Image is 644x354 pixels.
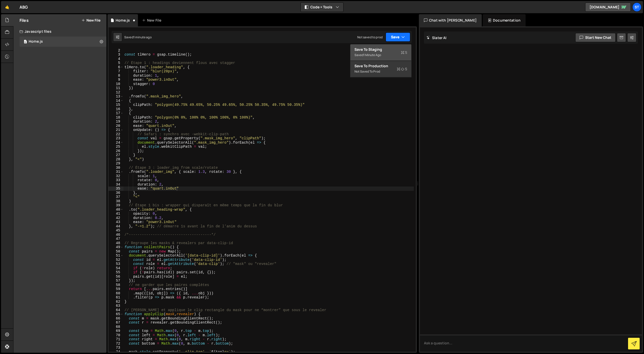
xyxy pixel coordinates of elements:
[133,35,152,39] div: 1 minute ago
[109,149,123,153] div: 26
[142,18,163,23] div: New File
[483,14,526,26] div: Documentation
[109,199,123,204] div: 38
[109,174,123,178] div: 32
[81,18,100,22] button: New File
[13,26,106,37] div: Javascript files
[109,316,123,321] div: 66
[109,312,123,316] div: 65
[426,35,447,40] h2: Slater AI
[109,128,123,132] div: 21
[419,14,482,26] div: Chat with [PERSON_NAME]
[109,308,123,312] div: 64
[109,258,123,262] div: 52
[20,37,106,47] div: 16686/45579.js
[109,132,123,137] div: 22
[109,291,123,296] div: 60
[109,233,123,237] div: 46
[109,107,123,111] div: 16
[109,254,123,258] div: 51
[401,50,407,55] span: S
[109,103,123,107] div: 15
[109,325,123,329] div: 68
[109,78,123,82] div: 9
[109,270,123,275] div: 55
[109,300,123,304] div: 62
[109,342,123,346] div: 72
[29,39,43,44] div: Home.js
[109,346,123,350] div: 73
[109,136,123,141] div: 23
[109,74,123,78] div: 8
[109,86,123,90] div: 11
[109,187,123,191] div: 35
[109,245,123,249] div: 49
[386,32,410,42] button: Save
[109,145,123,149] div: 25
[109,69,123,74] div: 7
[109,157,123,162] div: 28
[109,333,123,338] div: 70
[109,191,123,195] div: 36
[354,63,407,69] div: Save to Production
[109,275,123,279] div: 56
[350,61,411,77] button: Save to ProductionS Not saved to prod
[109,115,123,120] div: 18
[109,53,123,57] div: 3
[109,279,123,283] div: 57
[357,35,383,39] div: Not saved to prod
[109,212,123,216] div: 41
[109,111,123,115] div: 17
[24,40,27,44] span: 0
[109,283,123,287] div: 58
[109,182,123,187] div: 34
[109,94,123,99] div: 13
[109,124,123,128] div: 20
[109,65,123,70] div: 6
[109,220,123,224] div: 43
[109,237,123,241] div: 47
[354,52,407,58] div: Saved
[109,266,123,271] div: 54
[1,1,13,13] a: 🤙
[109,90,123,95] div: 12
[109,178,123,182] div: 33
[109,262,123,266] div: 53
[124,35,152,39] div: Saved
[354,69,407,75] div: Not saved to prod
[109,195,123,199] div: 37
[109,321,123,325] div: 67
[109,329,123,333] div: 69
[109,208,123,212] div: 40
[109,203,123,208] div: 39
[116,18,130,23] div: Home.js
[585,3,631,12] a: [DOMAIN_NAME]
[354,47,407,52] div: Save to Staging
[109,99,123,103] div: 14
[20,4,28,10] div: ABG
[109,295,123,300] div: 61
[109,224,123,229] div: 44
[301,3,343,12] button: Code + Tools
[109,153,123,157] div: 27
[109,337,123,342] div: 71
[109,48,123,53] div: 2
[109,287,123,291] div: 59
[109,57,123,61] div: 4
[109,82,123,86] div: 10
[109,170,123,174] div: 31
[575,33,616,42] button: Start new chat
[632,3,641,12] a: St
[363,53,381,57] div: 1 minute ago
[109,161,123,166] div: 29
[350,44,411,61] button: Save to StagingS Saved1 minute ago
[109,249,123,254] div: 50
[109,141,123,145] div: 24
[109,216,123,220] div: 42
[109,304,123,308] div: 63
[109,241,123,245] div: 48
[109,61,123,65] div: 5
[109,166,123,170] div: 30
[109,120,123,124] div: 19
